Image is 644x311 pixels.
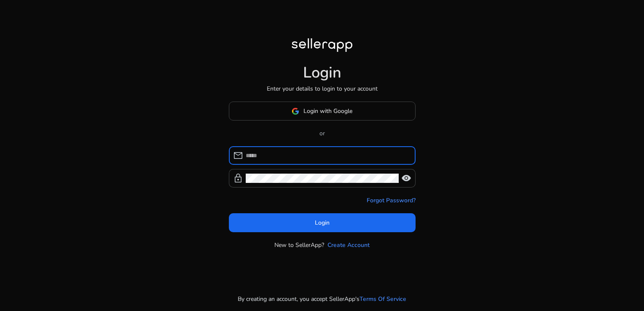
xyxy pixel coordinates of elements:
span: lock [233,173,243,183]
a: Forgot Password? [367,196,416,205]
button: Login [229,213,416,232]
p: New to SellerApp? [274,241,324,249]
h1: Login [303,64,341,82]
span: visibility [401,173,411,183]
button: Login with Google [229,102,416,121]
span: Login [315,218,330,227]
p: or [229,129,416,138]
span: mail [233,150,243,161]
img: google-logo.svg [292,107,299,115]
span: Login with Google [303,107,352,115]
a: Terms Of Service [360,295,406,303]
p: Enter your details to login to your account [267,84,378,93]
a: Create Account [327,241,370,249]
